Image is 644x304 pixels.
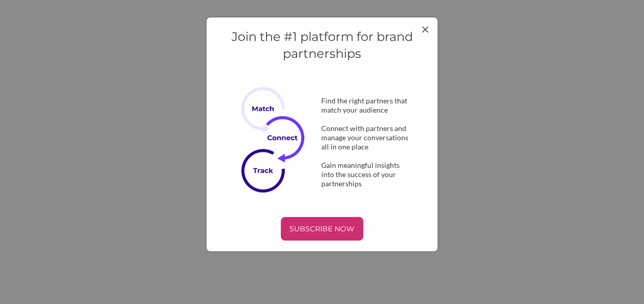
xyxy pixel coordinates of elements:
[421,21,429,36] button: Close modal
[285,221,359,236] p: SUBSCRIBE NOW
[304,161,427,188] div: Gain meaningful insights into the success of your partnerships
[421,20,429,37] span: ×
[217,217,427,241] a: SUBSCRIBE NOW
[304,124,427,151] div: Connect with partners and manage your conversations all in one place
[217,28,427,62] h4: Join the #1 platform for brand partnerships
[241,87,313,192] img: Subscribe Now Image
[304,96,427,115] div: Find the right partners that match your audience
